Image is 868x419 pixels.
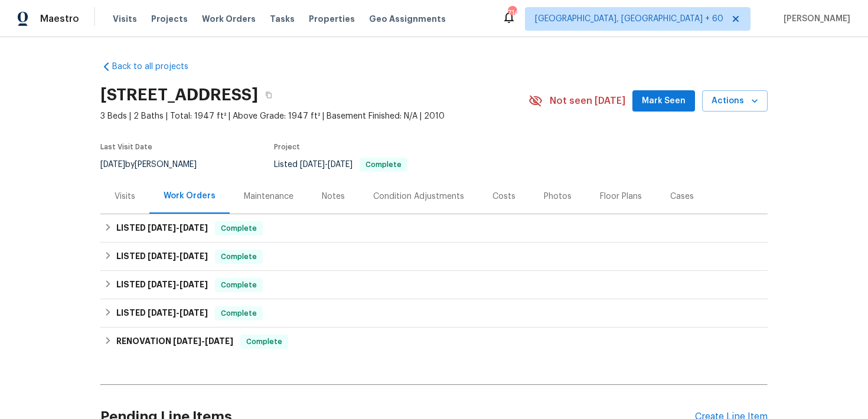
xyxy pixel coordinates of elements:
h6: LISTED [116,278,208,292]
span: Mark Seen [642,94,686,109]
span: Complete [216,279,262,291]
span: - [300,161,353,169]
span: [DATE] [328,161,353,169]
span: Maestro [40,13,79,25]
div: RENOVATION [DATE]-[DATE]Complete [100,328,768,356]
div: Maintenance [244,191,293,202]
span: [DATE] [205,337,233,345]
span: - [148,280,208,289]
span: 3 Beds | 2 Baths | Total: 1947 ft² | Above Grade: 1947 ft² | Basement Finished: N/A | 2010 [100,110,528,122]
button: Copy Address [258,84,279,106]
span: [DATE] [148,309,176,317]
span: [DATE] [300,161,325,169]
span: - [173,337,233,345]
h6: LISTED [116,221,208,235]
div: LISTED [DATE]-[DATE]Complete [100,243,768,271]
a: Back to all projects [100,61,214,73]
span: [DATE] [180,280,208,289]
span: Properties [309,13,355,25]
span: Listed [274,161,407,169]
div: Condition Adjustments [373,191,464,202]
span: - [148,224,208,232]
div: LISTED [DATE]-[DATE]Complete [100,271,768,299]
span: Last Visit Date [100,143,152,150]
span: Complete [216,307,262,319]
div: Visits [115,191,135,202]
span: [DATE] [180,252,208,260]
span: Project [274,143,300,150]
span: [DATE] [100,161,125,169]
span: [DATE] [148,252,176,260]
div: Work Orders [164,190,216,202]
h6: LISTED [116,306,208,320]
span: - [148,309,208,317]
span: Complete [361,161,406,168]
span: Actions [712,94,758,109]
h6: RENOVATION [116,335,233,349]
h6: LISTED [116,250,208,264]
span: [DATE] [148,224,176,232]
span: [DATE] [173,337,201,345]
span: [DATE] [148,280,176,289]
span: Work Orders [202,13,256,25]
span: Geo Assignments [369,13,446,25]
span: [DATE] [180,309,208,317]
button: Actions [702,90,768,112]
h2: [STREET_ADDRESS] [100,89,258,101]
span: Tasks [270,15,295,23]
div: Photos [544,191,572,202]
div: Costs [492,191,515,202]
span: [GEOGRAPHIC_DATA], [GEOGRAPHIC_DATA] + 60 [535,13,723,25]
div: 714 [508,7,516,19]
span: [DATE] [180,224,208,232]
span: Projects [151,13,188,25]
span: Complete [242,336,287,348]
div: Notes [322,191,345,202]
button: Mark Seen [632,90,695,112]
div: LISTED [DATE]-[DATE]Complete [100,214,768,243]
span: Not seen [DATE] [550,95,625,107]
span: [PERSON_NAME] [779,13,850,25]
div: LISTED [DATE]-[DATE]Complete [100,299,768,328]
span: Complete [216,222,262,234]
span: - [148,252,208,260]
span: Visits [113,13,137,25]
div: by [PERSON_NAME] [100,158,211,172]
div: Cases [670,191,694,202]
div: Floor Plans [600,191,642,202]
span: Complete [216,251,262,263]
